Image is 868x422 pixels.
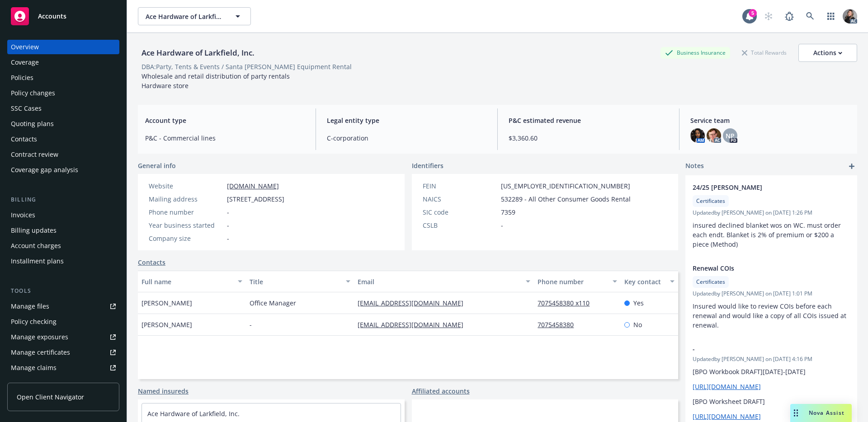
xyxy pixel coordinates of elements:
div: Installment plans [11,254,64,268]
div: Email [358,277,520,286]
span: Insured would like to review COIs before each renewal and would like a copy of all COIs issued at... [693,302,848,329]
div: Manage files [11,299,49,314]
span: [PERSON_NAME] [142,320,192,329]
button: Phone number [534,271,620,292]
button: Key contact [621,271,678,292]
span: 24/25 [PERSON_NAME] [693,183,826,192]
a: Manage exposures [7,330,119,344]
span: 532289 - All Other Consumer Goods Rental [501,194,631,204]
span: Certificates [696,278,725,286]
span: [STREET_ADDRESS] [227,194,284,204]
span: No [633,320,642,329]
div: Website [149,181,223,191]
img: photo [843,9,857,23]
div: Tools [7,286,119,295]
div: Total Rewards [737,47,791,58]
span: - [250,320,252,329]
div: SIC code [423,207,497,217]
span: General info [138,161,176,170]
a: Billing updates [7,223,119,238]
div: NAICS [423,194,497,204]
a: [EMAIL_ADDRESS][DOMAIN_NAME] [358,299,471,307]
div: Policy checking [11,314,57,329]
button: Full name [138,271,246,292]
a: Policies [7,70,119,85]
span: P&C - Commercial lines [145,133,305,143]
div: Coverage gap analysis [11,163,78,177]
span: Nova Assist [809,409,844,417]
a: Report a Bug [780,7,798,25]
span: - [227,207,229,217]
span: Updated by [PERSON_NAME] on [DATE] 1:01 PM [693,290,850,298]
span: Updated by [PERSON_NAME] on [DATE] 1:26 PM [693,209,850,217]
a: [URL][DOMAIN_NAME] [693,412,761,421]
span: Open Client Navigator [17,392,84,402]
a: Accounts [7,4,119,29]
div: Manage claims [11,361,57,375]
span: P&C estimated revenue [509,116,668,125]
a: Switch app [822,7,840,25]
div: Phone number [149,207,223,217]
div: Title [250,277,340,286]
div: Key contact [624,277,665,286]
div: Invoices [11,208,35,222]
a: Manage claims [7,361,119,375]
div: Billing updates [11,223,57,238]
div: Full name [142,277,232,286]
span: Service team [690,116,850,125]
a: [DOMAIN_NAME] [227,182,279,190]
p: [BPO Worksheet DRAFT] [693,397,850,406]
a: Policy checking [7,314,119,329]
a: Policy changes [7,86,119,100]
a: Ace Hardware of Larkfield, Inc. [147,409,240,418]
a: Coverage gap analysis [7,163,119,177]
span: Wholesale and retail distribution of party rentals Hardware store [142,72,290,90]
a: Manage files [7,299,119,314]
a: Contract review [7,147,119,162]
div: Manage certificates [11,345,70,360]
a: Overview [7,40,119,54]
a: SSC Cases [7,101,119,116]
span: Account type [145,116,305,125]
span: - [227,234,229,243]
img: photo [707,128,721,143]
div: SSC Cases [11,101,42,116]
span: Updated by [PERSON_NAME] on [DATE] 4:16 PM [693,355,850,363]
div: Policy changes [11,86,55,100]
div: Billing [7,195,119,204]
div: Business Insurance [660,47,730,58]
a: Account charges [7,239,119,253]
div: DBA: Party, Tents & Events / Santa [PERSON_NAME] Equipment Rental [142,62,352,71]
a: Named insureds [138,386,189,396]
div: Renewal COIsCertificatesUpdatedby [PERSON_NAME] on [DATE] 1:01 PMInsured would like to review COI... [685,256,857,337]
a: Search [801,7,819,25]
div: Drag to move [790,404,802,422]
span: NP [726,131,735,141]
div: Policies [11,70,33,85]
span: Certificates [696,197,725,205]
span: - [227,220,229,230]
a: Affiliated accounts [412,386,470,396]
span: Notes [685,161,704,172]
div: Overview [11,40,39,54]
div: Company size [149,234,223,243]
a: Start snowing [759,7,778,25]
span: [US_EMPLOYER_IDENTIFICATION_NUMBER] [501,181,630,191]
span: insured declined blanket wos on WC. must order each endt. Blanket is 2% of premium or $200 a piec... [693,221,843,249]
div: Ace Hardware of Larkfield, Inc. [138,47,258,59]
span: 7359 [501,207,515,217]
button: Ace Hardware of Larkfield, Inc. [138,7,251,25]
a: 7075458380 x110 [538,299,597,307]
button: Actions [798,44,857,62]
img: photo [690,128,705,143]
div: 5 [749,9,757,17]
span: - [693,344,826,354]
a: Installment plans [7,254,119,268]
div: Contacts [11,132,37,146]
a: Contacts [7,132,119,146]
div: Contract review [11,147,58,162]
span: Identifiers [412,161,443,170]
a: Quoting plans [7,117,119,131]
span: Yes [633,298,644,308]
